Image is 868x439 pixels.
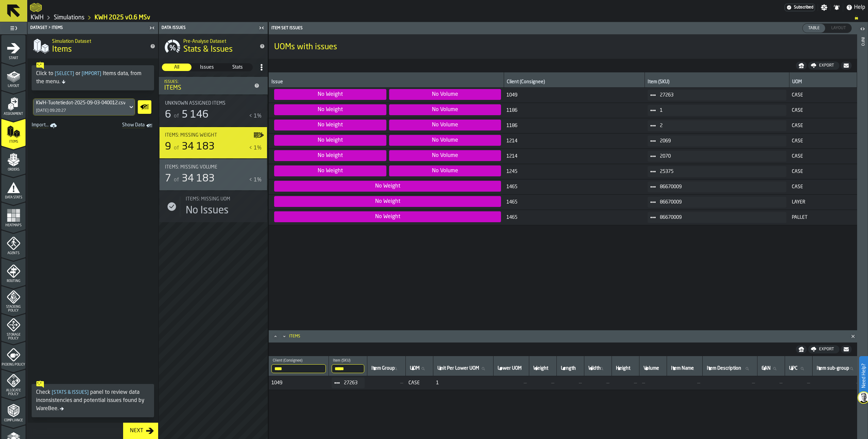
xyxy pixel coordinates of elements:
[186,205,229,217] div: No Issues
[370,380,403,386] span: —
[1,174,26,201] li: menu Data Stats
[160,127,267,158] div: stat-Items: Missing Weight
[788,364,809,373] input: label
[858,23,867,36] label: button-toggle-Open
[182,110,208,120] span: 5 146
[506,199,642,205] span: 1465
[29,121,61,130] a: link-to-/wh/i/4fb45246-3b77-4bb5-b880-c337c3c5facb/import/items/
[660,123,781,128] span: 2
[816,347,837,352] div: Export
[506,154,642,159] span: 1214
[274,40,852,42] h2: Sub Title
[274,181,501,192] span: Dataset Issue Reason
[792,169,854,174] span: CASE
[270,26,564,31] div: Item Set issues
[1,230,26,257] li: menu Agents
[160,25,257,30] div: Data Issues
[249,112,262,120] div: < 1%
[159,34,268,58] div: title-Stats & Issues
[760,364,782,373] input: label
[849,333,857,340] button: Close
[533,366,548,371] span: label
[1,363,26,367] span: Picking Policy
[274,120,386,130] span: Dataset Issue Reason
[410,366,420,371] span: label
[616,366,630,371] span: label
[271,380,326,386] span: 1049
[1,251,26,255] span: Agents
[1,56,26,60] span: Start
[496,364,526,373] input: label
[1,35,26,62] li: menu Start
[165,101,253,106] div: Title
[96,121,157,130] a: toggle-dataset-table-Show Data
[587,364,609,373] input: label
[174,145,179,151] span: of
[506,138,642,144] span: 1214
[193,64,221,71] span: Issues
[816,63,837,68] div: Export
[389,104,501,115] span: Dataset Issue Reason
[506,123,642,128] span: 1186
[186,196,253,202] div: Title
[165,164,217,170] span: Items: Missing Volume
[80,71,103,76] span: Import
[1,305,26,313] span: Stacking Policy
[36,100,125,106] div: DropdownMenuValue-4e95b25f-6974-41a9-afb3-ea0fdd9700dc
[1,119,26,146] li: menu Items
[147,24,157,32] label: button-toggle-Close me
[165,141,171,153] div: 9
[36,108,66,113] div: [DATE] 09:20:27
[36,388,150,413] div: Check panel to review data inconsistencies and potential issues found by WareBee.
[808,345,839,353] button: button-Export
[100,71,101,76] span: ]
[82,71,83,76] span: [
[389,165,501,176] span: Dataset Issue Reason
[792,215,854,220] span: PALLET
[1,168,26,172] span: Orders
[165,101,226,106] span: Unknown assigned items
[271,79,501,86] div: Issue
[817,366,849,371] span: label
[560,364,581,373] input: label
[808,62,839,70] button: button-Export
[660,199,781,205] span: 86670009
[1,389,26,396] span: Allocate Policy
[1,63,26,90] li: menu Layout
[670,364,700,373] input: label
[257,24,266,32] label: button-toggle-Close me
[222,63,253,71] label: button-switch-multi-Stats
[30,1,42,14] a: logo-header
[269,34,857,59] div: title-UOMs with issues
[794,5,813,10] span: Subscribed
[164,84,251,92] div: Items
[1,258,26,285] li: menu Routing
[792,138,854,144] span: CASE
[760,380,782,386] span: —
[159,22,268,34] header: Data Issues
[506,184,642,190] span: 1465
[857,22,868,439] header: Info
[788,380,810,386] span: —
[192,63,222,71] label: button-switch-multi-Issues
[831,4,843,11] label: button-toggle-Notifications
[127,427,146,435] div: Next
[280,333,288,340] button: Minimize
[1,369,26,397] li: menu Allocate Policy
[344,380,359,386] span: 27263
[615,380,637,386] span: —
[98,122,145,129] span: Show Data
[332,364,364,373] input: label
[789,366,798,371] span: label
[1,140,26,144] span: Items
[1,397,26,424] li: menu Compliance
[192,64,222,71] div: thumb
[506,215,642,220] span: 1465
[532,380,554,386] span: —
[50,390,90,395] span: Stats & Issues
[87,390,89,395] span: ]
[162,64,191,71] div: thumb
[561,366,576,371] span: label
[28,34,158,58] div: title-Items
[660,138,781,144] span: 2069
